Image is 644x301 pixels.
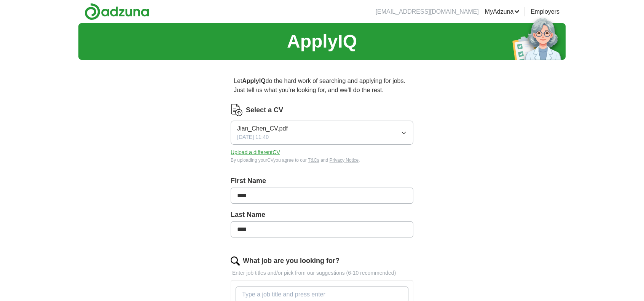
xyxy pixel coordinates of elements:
[84,3,149,20] img: Adzuna logo
[231,157,413,164] div: By uploading your CV you agree to our and .
[231,104,243,116] img: CV Icon
[376,7,479,16] li: [EMAIL_ADDRESS][DOMAIN_NAME]
[231,176,413,186] label: First Name
[330,158,359,163] a: Privacy Notice
[231,210,413,220] label: Last Name
[231,269,413,277] p: Enter job titles and/or pick from our suggestions (6-10 recommended)
[237,124,288,133] span: Jian_Chen_CV.pdf
[485,7,520,16] a: MyAdzuna
[246,105,283,115] label: Select a CV
[287,28,357,55] h1: ApplyIQ
[231,256,240,266] img: search.png
[242,78,265,84] strong: ApplyIQ
[231,121,413,145] button: Jian_Chen_CV.pdf[DATE] 11:40
[243,256,340,266] label: What job are you looking for?
[231,73,413,98] p: Let do the hard work of searching and applying for jobs. Just tell us what you're looking for, an...
[237,133,269,141] span: [DATE] 11:40
[308,158,319,163] a: T&Cs
[531,7,560,16] a: Employers
[231,148,280,156] button: Upload a differentCV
